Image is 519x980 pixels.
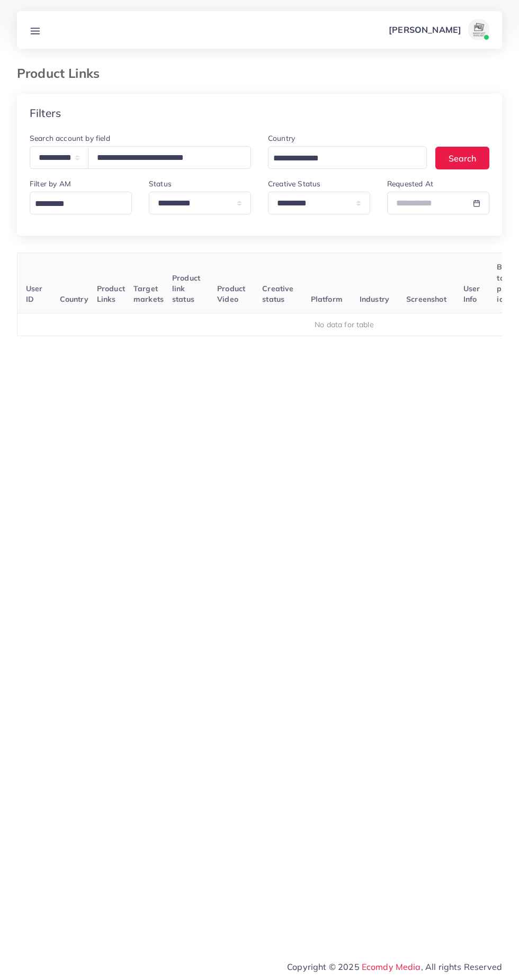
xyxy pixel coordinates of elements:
span: Screenshot [406,294,446,304]
span: Country [60,294,88,304]
h3: Product Links [17,66,108,81]
span: , All rights Reserved [421,960,502,973]
span: Creative status [262,284,293,304]
a: Ecomdy Media [362,961,421,972]
button: Search [435,147,489,169]
label: Requested At [387,178,433,189]
div: Search for option [30,192,132,214]
span: User Info [463,284,480,304]
span: Industry [360,294,389,304]
label: Country [268,133,295,143]
span: Platform [311,294,343,304]
span: Product Links [97,284,125,304]
div: Search for option [268,146,427,169]
span: Product Video [217,284,245,304]
input: Search for option [270,150,413,167]
label: Search account by field [30,133,110,143]
input: Search for option [31,196,126,212]
span: User ID [26,284,43,304]
p: [PERSON_NAME] [389,23,461,36]
label: Status [149,178,172,189]
h4: Filters [30,106,61,120]
img: avatar [468,19,489,40]
span: Product link status [172,273,200,304]
a: [PERSON_NAME]avatar [383,19,494,40]
label: Creative Status [268,178,320,189]
label: Filter by AM [30,178,71,189]
span: Copyright © 2025 [287,960,502,973]
span: Target markets [133,284,164,304]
